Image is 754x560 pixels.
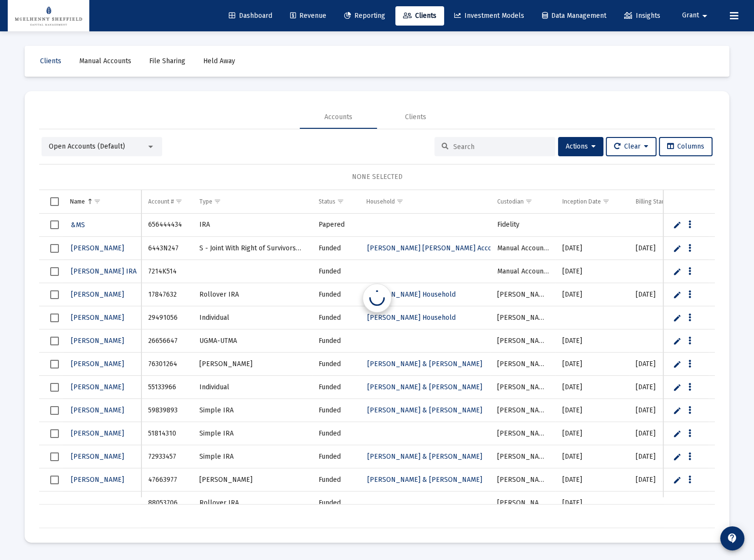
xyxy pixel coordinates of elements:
div: Funded [319,406,353,415]
a: Revenue [282,6,334,26]
div: Select row [50,383,59,392]
a: [PERSON_NAME] & [PERSON_NAME] [366,403,483,417]
a: Reporting [336,6,393,26]
a: Manual Accounts [71,52,139,71]
td: IRA [193,214,312,237]
span: [PERSON_NAME] [71,290,124,299]
td: [DATE] [629,422,709,445]
div: Funded [319,267,353,276]
span: Clear [614,142,648,150]
span: Show filter options for column 'Custodian' [525,198,532,205]
a: Edit [673,476,682,484]
div: Data grid [39,190,715,528]
td: Manual Accounts [490,237,556,260]
span: Reporting [344,12,385,20]
span: Show filter options for column 'Type' [214,198,221,205]
span: [PERSON_NAME] [PERSON_NAME] Accounts Household [367,244,541,252]
a: [PERSON_NAME] & [PERSON_NAME] [366,450,483,464]
a: [PERSON_NAME] [70,241,125,255]
div: Papered [319,220,353,230]
td: [PERSON_NAME] [490,422,556,445]
a: Edit [673,383,682,392]
td: [PERSON_NAME] [490,283,556,306]
td: 47663977 [141,468,193,492]
span: [PERSON_NAME] [71,383,124,391]
td: 7214K514 [141,260,193,283]
td: 72933457 [141,445,193,468]
input: Search [453,143,548,151]
button: Clear [606,137,656,156]
td: 55133966 [141,376,193,399]
td: [DATE] [556,376,629,399]
div: Name [70,198,85,205]
div: Select row [50,452,59,461]
span: [PERSON_NAME] [71,244,124,252]
span: File Sharing [149,57,185,65]
button: Grant [670,6,722,25]
td: [PERSON_NAME] [490,468,556,492]
span: Open Accounts (Default) [49,142,125,150]
span: Held Away [203,57,235,65]
a: [PERSON_NAME] & [PERSON_NAME] [366,357,483,371]
td: [DATE] [629,283,709,306]
td: Column Inception Date [556,190,629,213]
td: UGMA-UTMA [193,329,312,353]
span: Actions [566,142,596,150]
a: Edit [673,220,682,229]
a: Edit [673,244,682,253]
td: [PERSON_NAME] [490,353,556,376]
div: Inception Date [562,198,601,205]
a: [PERSON_NAME] [70,403,125,417]
a: Edit [673,452,682,461]
td: [DATE] [629,237,709,260]
div: Funded [319,359,353,369]
span: &MS [71,221,85,229]
div: NONE SELECTED [47,172,707,182]
a: Edit [673,267,682,276]
td: Column Custodian [490,190,556,213]
span: Revenue [290,12,326,20]
a: Investment Models [447,6,532,26]
td: 29491056 [141,306,193,329]
td: 656444434 [141,214,193,237]
a: Edit [673,429,682,438]
a: Insights [616,6,668,26]
td: 6443N247 [141,237,193,260]
div: Funded [319,313,353,323]
td: 59839893 [141,399,193,422]
div: Funded [319,336,353,346]
span: [PERSON_NAME] & [PERSON_NAME] [367,406,482,414]
td: [DATE] [629,445,709,468]
div: Billing Start Date [636,198,680,205]
td: [DATE] [556,422,629,445]
button: Columns [659,137,712,156]
span: Dashboard [229,12,272,20]
div: Funded [319,498,353,508]
div: Select row [50,406,59,415]
td: 17847632 [141,283,193,306]
div: Account # [148,198,174,205]
div: Select row [50,220,59,229]
div: Status [319,198,335,205]
a: Edit [673,337,682,345]
div: Funded [319,290,353,300]
div: Select row [50,267,59,276]
td: [DATE] [629,353,709,376]
td: [DATE] [556,492,629,515]
td: [DATE] [556,329,629,353]
span: [PERSON_NAME] [71,337,124,345]
span: Show filter options for column 'Household' [396,198,404,205]
td: Rollover IRA [193,283,312,306]
a: [PERSON_NAME] & [PERSON_NAME] [366,473,483,487]
a: [PERSON_NAME] & [PERSON_NAME] [366,380,483,394]
a: Held Away [195,52,243,71]
a: [PERSON_NAME] [70,450,125,464]
a: [PERSON_NAME] IRA [70,264,138,278]
a: Edit [673,290,682,299]
td: [DATE] [556,283,629,306]
td: 88053706 [141,492,193,515]
td: [PERSON_NAME] [193,353,312,376]
a: Edit [673,360,682,369]
td: Individual [193,376,312,399]
span: Show filter options for column 'Account #' [175,198,182,205]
